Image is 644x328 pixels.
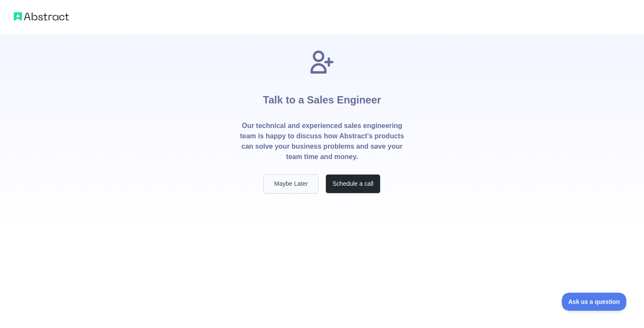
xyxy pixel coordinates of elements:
button: Schedule a call [325,174,381,194]
h1: Talk to a Sales Engineer [263,76,381,121]
p: Our technical and experienced sales engineering team is happy to discuss how Abstract's products ... [239,121,405,162]
iframe: Toggle Customer Support [562,293,627,311]
button: Maybe Later [263,174,319,194]
img: Abstract logo [14,10,69,22]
